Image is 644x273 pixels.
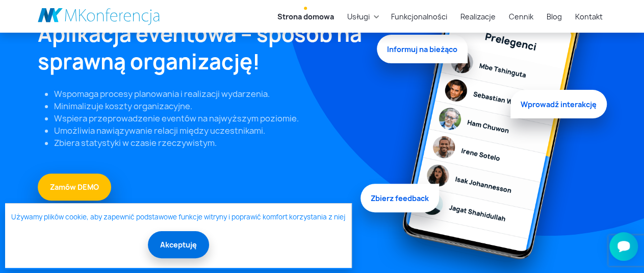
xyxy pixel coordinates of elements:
[54,100,365,112] li: Minimalizuje koszty organizacyjne.
[510,87,607,115] span: Wprowadź interakcję
[54,112,365,125] li: Wspiera przeprowadzenie eventów na najwyższym poziomie.
[377,38,468,66] span: Informuj na bieżąco
[54,88,365,100] li: Wspomaga procesy planowania i realizacji wydarzenia.
[54,137,365,149] li: Zbiera statystyki w czasie rzeczywistym.
[54,125,365,137] li: Umożliwia nawiązywanie relacji między uczestnikami.
[343,7,374,26] a: Usługi
[505,7,537,26] a: Cennik
[11,212,345,222] a: Używamy plików cookie, aby zapewnić podstawowe funkcje witryny i poprawić komfort korzystania z niej
[543,7,566,26] a: Blog
[148,231,209,258] button: Akceptuję
[273,7,338,26] a: Strona domowa
[456,7,500,26] a: Realizacje
[571,7,607,26] a: Kontakt
[387,7,451,26] a: Funkcjonalności
[38,20,365,76] h1: Aplikacja eventowa – sposób na sprawną organizację!
[38,173,111,201] a: Zamów DEMO
[609,232,638,261] iframe: Smartsupp widget button
[360,181,439,210] span: Zbierz feedback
